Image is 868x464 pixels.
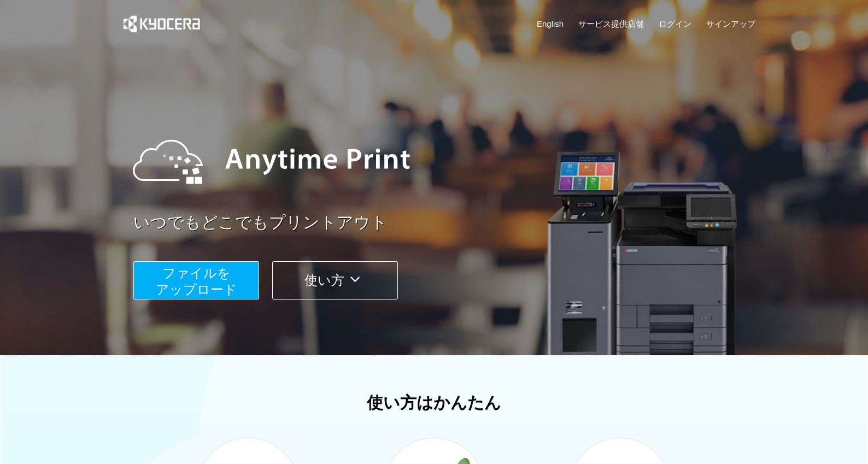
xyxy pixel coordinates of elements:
[537,18,564,30] a: English
[156,266,237,297] span: ファイルを ​​アップロード
[659,18,691,30] a: ログイン
[133,211,762,234] a: いつでもどこでもプリントアウト
[133,261,259,299] button: ファイルを​​アップロード
[578,18,644,30] a: サービス提供店舗
[272,261,398,299] button: 使い方
[706,18,755,30] a: サインアップ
